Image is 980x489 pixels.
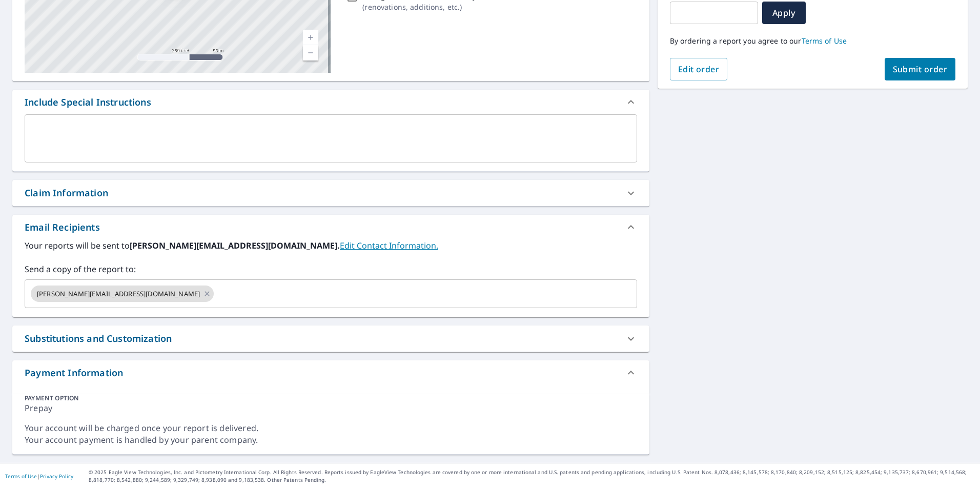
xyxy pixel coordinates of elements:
[25,366,123,380] div: Payment Information
[670,36,955,46] p: By ordering a report you agree to our
[31,289,206,299] span: [PERSON_NAME][EMAIL_ADDRESS][DOMAIN_NAME]
[678,64,720,75] span: Edit order
[770,7,798,18] span: Apply
[12,90,649,114] div: Include Special Instructions
[89,468,975,484] p: © 2025 Eagle View Technologies, Inc. and Pictometry International Corp. All Rights Reserved. Repo...
[12,360,649,385] div: Payment Information
[40,473,73,480] a: Privacy Policy
[303,45,318,60] a: Current Level 17, Zoom Out
[25,434,637,446] div: Your account payment is handled by your parent company.
[362,2,491,12] p: ( renovations, additions, etc. )
[893,64,948,75] span: Submit order
[25,402,637,422] div: Prepay
[25,186,108,200] div: Claim Information
[340,240,438,251] a: EditContactInfo
[12,325,649,352] div: Substitutions and Customization
[12,215,649,239] div: Email Recipients
[25,220,100,234] div: Email Recipients
[25,239,637,252] label: Your reports will be sent to
[670,58,728,80] button: Edit order
[12,180,649,206] div: Claim Information
[31,286,214,302] div: [PERSON_NAME][EMAIL_ADDRESS][DOMAIN_NAME]
[5,473,37,480] a: Terms of Use
[25,394,637,402] div: PAYMENT OPTION
[5,473,73,479] p: |
[802,36,847,46] a: Terms of Use
[762,2,806,24] button: Apply
[303,30,318,45] a: Current Level 17, Zoom In
[885,58,956,80] button: Submit order
[130,240,340,251] b: [PERSON_NAME][EMAIL_ADDRESS][DOMAIN_NAME].
[25,95,151,109] div: Include Special Instructions
[25,332,172,345] div: Substitutions and Customization
[25,422,637,434] div: Your account will be charged once your report is delivered.
[25,263,637,275] label: Send a copy of the report to:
